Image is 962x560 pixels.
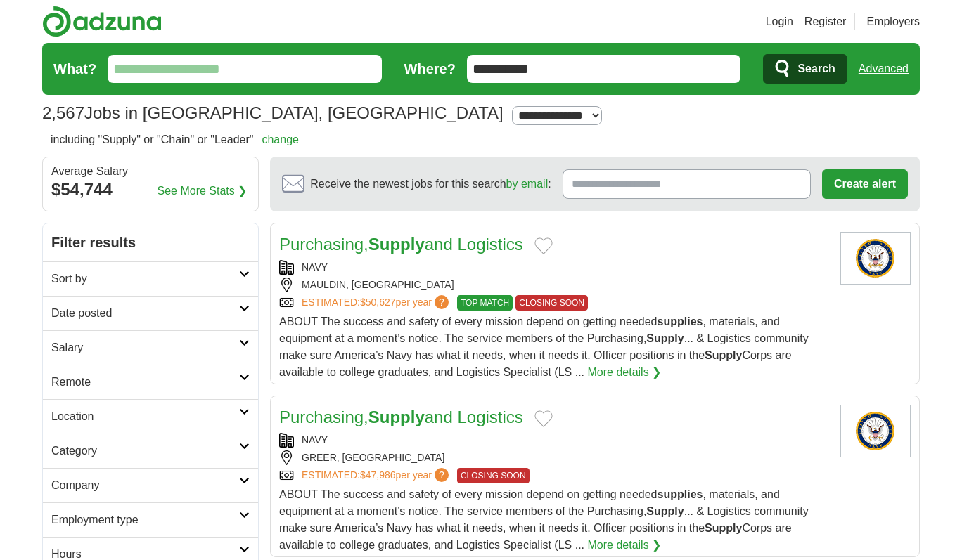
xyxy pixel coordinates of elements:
strong: Supply [646,332,684,344]
span: $50,627 [360,297,396,308]
button: Search [763,54,847,84]
strong: Supply [368,408,425,426]
button: Create alert [822,169,908,199]
strong: Supply [368,235,425,254]
span: ABOUT The success and safety of every mission depend on getting needed , materials, and equipment... [279,488,809,551]
h2: Employment type [51,512,239,528]
button: Add to favorite jobs [534,410,553,427]
span: Search [797,55,835,83]
h2: Filter results [43,223,258,261]
a: Purchasing,Supplyand Logistics [279,408,523,426]
a: ESTIMATED:$47,986per year? [302,468,451,483]
strong: Supply [705,522,742,534]
strong: Supply [705,349,742,361]
span: 2,567 [42,100,84,126]
strong: Supply [646,505,684,517]
div: MAULDIN, [GEOGRAPHIC_DATA] [279,278,829,292]
a: Salary [43,330,258,365]
a: by email [506,178,549,190]
img: Adzuna logo [42,6,162,37]
a: Login [766,13,793,30]
a: Remote [43,365,258,399]
a: Date posted [43,296,258,330]
span: ABOUT The success and safety of every mission depend on getting needed , materials, and equipment... [279,315,809,378]
strong: supplies [658,488,703,500]
a: See More Stats ❯ [158,183,248,200]
h2: Date posted [51,305,239,322]
strong: supplies [658,315,703,327]
span: CLOSING SOON [515,295,588,311]
a: Purchasing,Supplyand Logistics [279,235,523,254]
span: ? [435,295,449,309]
div: GREER, [GEOGRAPHIC_DATA] [279,450,829,465]
h2: Location [51,408,239,425]
h2: Category [51,443,239,460]
a: ESTIMATED:$50,627per year? [302,295,451,311]
img: U.S. Navy logo [840,405,911,457]
a: Location [43,399,258,434]
label: Where? [404,58,456,79]
h2: Sort by [51,271,239,287]
a: change [262,134,299,145]
h2: Company [51,477,239,494]
label: What? [53,58,96,79]
a: More details ❯ [587,364,661,381]
a: Employment type [43,502,258,537]
h1: Jobs in [GEOGRAPHIC_DATA], [GEOGRAPHIC_DATA] [42,103,504,122]
a: Company [43,468,258,502]
button: Add to favorite jobs [534,237,553,254]
h2: Salary [51,339,239,356]
span: $47,986 [360,469,396,481]
span: TOP MATCH [457,295,513,311]
a: Category [43,434,258,468]
a: Employers [866,13,920,30]
a: More details ❯ [587,537,661,554]
span: CLOSING SOON [457,468,530,483]
a: Register [804,13,847,30]
a: NAVY [302,261,328,273]
span: ? [435,468,449,482]
span: Receive the newest jobs for this search : [310,176,551,193]
a: Sort by [43,261,258,296]
div: Average Salary [51,166,250,177]
img: U.S. Navy logo [840,232,911,285]
h2: including "Supply" or "Chain" or "Leader" [51,131,299,148]
h2: Remote [51,374,239,391]
a: NAVY [302,434,328,445]
a: Advanced [859,55,909,83]
div: $54,744 [51,177,250,202]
